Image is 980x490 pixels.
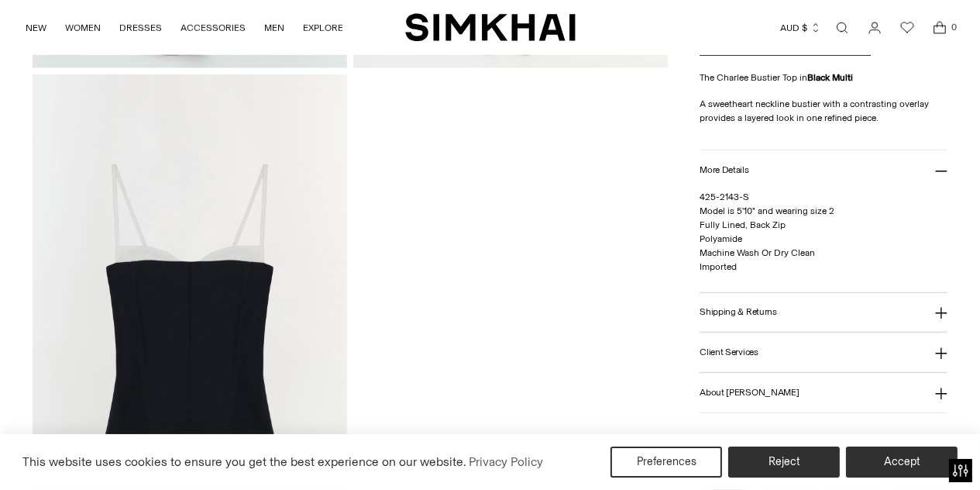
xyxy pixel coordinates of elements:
[610,447,722,478] button: Preferences
[700,97,947,125] p: A sweetheart neckline bustier with a contrasting overlay provides a layered look in one refined p...
[303,11,343,45] a: EXPLORE
[807,72,853,83] strong: Black Multi
[119,11,162,45] a: DRESSES
[700,165,748,175] h3: More Details
[728,447,840,478] button: Reject
[827,12,858,43] a: Open search modal
[26,11,46,45] a: NEW
[65,11,101,45] a: WOMEN
[846,447,958,478] button: Accept
[700,333,947,372] button: Client Services
[700,373,947,412] button: About [PERSON_NAME]
[947,20,961,34] span: 0
[700,388,799,398] h3: About [PERSON_NAME]
[700,293,947,333] button: Shipping & Returns
[22,454,466,469] span: This website uses cookies to ensure you get the best experience on our website.
[859,12,890,43] a: Go to the account page
[264,11,284,45] a: MEN
[700,347,758,357] h3: Client Services
[700,71,947,85] p: The Charlee Bustier Top in
[892,12,923,43] a: Wishlist
[466,450,545,474] a: Privacy Policy (opens in a new tab)
[405,12,576,43] a: SIMKHAI
[700,150,947,190] button: More Details
[780,11,821,45] button: AUD $
[700,308,777,318] h3: Shipping & Returns
[181,11,246,45] a: ACCESSORIES
[924,12,955,43] a: Open cart modal
[700,192,834,272] span: 425-2143-S Model is 5'10" and wearing size 2 Fully Lined, Back Zip Polyamide Machine Wash Or Dry ...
